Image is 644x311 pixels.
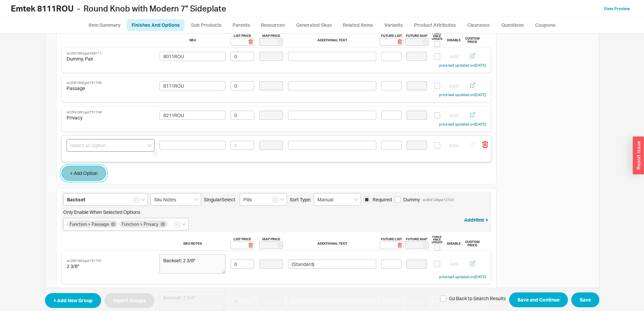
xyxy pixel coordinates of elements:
[380,237,403,241] div: Future List
[67,139,154,152] input: Select an Option
[63,193,148,206] input: Select a Group
[403,196,420,203] span: Dummy
[53,296,93,305] span: + Add New Group
[204,196,237,203] span: Singular Select
[141,198,145,201] svg: open menu
[447,242,461,245] h6: Disable
[604,6,630,11] a: Item Preview
[465,37,480,43] h6: Custom Price
[405,237,429,241] div: Future Map
[423,197,454,202] div: id: 383128 gid: 12723
[518,296,559,304] span: Save and Continue
[464,217,490,223] button: AddHtml
[509,292,568,307] button: Save and Continue
[259,34,283,37] div: Map Price
[373,196,392,203] span: Required
[186,19,226,31] a: Sub Products
[67,114,102,121] div: Privacy
[231,111,254,120] input: 0
[56,1,497,185] div: SingularSelectSort Type:RequiredDummyid:383130gid:12719+ Only Enable When Selected OptionsAddHtml...
[280,198,284,201] svg: open menu
[449,295,506,302] span: Go Back to Search Results
[432,32,443,40] div: Force Price Update
[449,142,459,149] button: Add
[67,55,102,62] div: Dummy, Pair
[160,254,225,274] textarea: Backset: 2 3/8"
[291,19,336,31] a: Generated Skus
[338,19,378,31] a: Related Items
[354,198,358,201] svg: open menu
[462,19,495,31] a: Clearance
[67,258,102,263] div: id: 2591983 gid: 751747
[405,34,429,37] div: Future Map
[122,222,159,226] span: Function > Privacy
[63,209,140,215] span: Only Enable When Selected Options
[70,222,109,226] span: Function > Passage
[104,293,154,308] button: Import Groups
[440,295,446,302] input: Go Back to Search Results
[240,193,287,206] input: Dropdown
[314,193,361,206] input: Select sort type
[447,38,461,42] h6: Disable
[317,38,347,42] h6: Additional Text
[449,261,459,267] button: Add
[228,19,255,31] a: Parents
[395,197,401,203] input: Dummy
[174,221,180,227] button: Only Enable When Selected Options
[169,220,173,228] input: Only Enable When Selected Options
[189,38,196,42] h6: Sku
[409,19,461,31] a: Product Attributes
[231,52,254,61] input: 0
[84,3,226,14] span: Round Knob with Modern 7" Sideplate
[439,92,486,97] div: price last updated on [DATE]
[380,34,403,37] div: Future List
[439,274,486,280] div: price last updated on [DATE]
[67,51,102,55] div: id: 2591992 gid: 438111
[439,63,486,68] div: price last updated on [DATE]
[113,296,146,305] span: Import Groups
[530,19,560,31] a: Coupons
[231,237,254,241] div: List Price
[11,3,74,14] b: Emtek 8111ROU
[571,292,599,307] button: Save
[67,80,102,85] div: id: 2591985 gid: 751745
[496,19,529,31] a: Questions
[67,110,102,114] div: id: 2591991 gid: 751748
[67,85,102,92] div: Passage
[127,19,185,31] a: Finishes And Options
[364,197,370,203] input: Required
[449,112,459,119] button: Add
[62,251,491,284] div: id:2591983gid:7517472 3/8"Backset: 2 3/8"Addprice last updated on[DATE]
[449,53,459,60] button: Add
[432,236,443,244] div: Force Price Update
[45,293,101,308] button: + Add New Group
[231,141,254,150] input: 0
[148,144,152,147] svg: open menu
[290,196,311,203] span: Sort Type:
[317,242,347,245] h6: Additional Text
[194,198,198,201] svg: open menu
[84,19,125,31] a: Item Summary
[62,166,106,181] button: + Add Option
[150,193,201,206] input: Sku Type
[256,19,290,31] a: Resources
[259,237,283,241] div: Map Price
[231,81,254,90] input: 0
[67,263,102,270] div: 2 3/8"
[465,240,480,247] h6: Custom Price
[379,19,408,31] a: Variants
[580,296,591,304] span: Save
[439,122,486,127] div: price last updated on [DATE]
[449,83,459,89] button: Add
[183,242,202,245] h6: Sku Notes
[231,260,254,269] input: 0
[77,3,80,14] span: -
[231,34,254,37] div: List Price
